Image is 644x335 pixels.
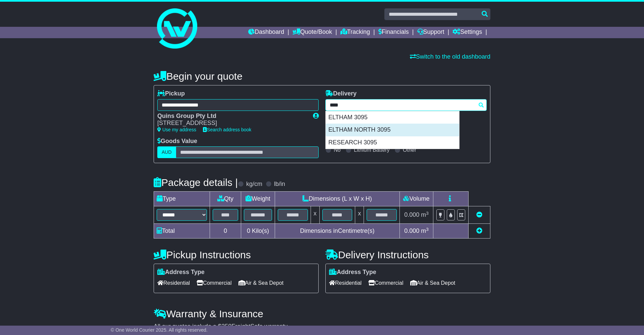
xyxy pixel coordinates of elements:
[329,269,376,276] label: Address Type
[404,227,419,234] span: 0.000
[326,124,459,136] div: ELTHAM NORTH 3095
[368,278,403,288] span: Commercial
[326,136,459,149] div: RESEARCH 3095
[426,211,429,216] sup: 3
[210,224,241,239] td: 0
[326,111,459,124] div: ELTHAM 3095
[476,211,482,218] a: Remove this item
[329,278,362,288] span: Residential
[355,206,364,224] td: x
[157,113,306,120] div: Quins Group Pty Ltd
[157,278,190,288] span: Residential
[410,278,455,288] span: Air & Sea Depot
[426,227,429,232] sup: 3
[340,27,370,38] a: Tracking
[274,181,285,188] label: lb/in
[403,147,416,153] label: Other
[311,206,319,224] td: x
[275,224,399,239] td: Dimensions in Centimetre(s)
[241,192,275,206] td: Weight
[417,27,444,38] a: Support
[378,27,409,38] a: Financials
[154,249,319,260] h4: Pickup Instructions
[197,278,231,288] span: Commercial
[157,138,197,145] label: Goods Value
[410,53,490,60] a: Switch to the old dashboard
[157,127,196,132] a: Use my address
[248,27,284,38] a: Dashboard
[154,323,490,330] div: All our quotes include a $ FreightSafe warranty.
[325,99,487,111] typeahead: Please provide city
[221,323,231,330] span: 250
[476,227,482,234] a: Add new item
[154,308,490,319] h4: Warranty & Insurance
[292,27,332,38] a: Quote/Book
[154,71,490,82] h4: Begin your quote
[354,147,390,153] label: Lithium Battery
[157,146,176,158] label: AUD
[210,192,241,206] td: Qty
[399,192,433,206] td: Volume
[157,90,185,97] label: Pickup
[325,249,490,260] h4: Delivery Instructions
[111,327,208,333] span: © One World Courier 2025. All rights reserved.
[325,90,357,97] label: Delivery
[404,211,419,218] span: 0.000
[247,227,250,234] span: 0
[421,227,429,234] span: m
[334,147,340,153] label: No
[154,224,210,239] td: Total
[241,224,275,239] td: Kilo(s)
[452,27,482,38] a: Settings
[203,127,251,132] a: Search address book
[246,181,262,188] label: kg/cm
[421,211,429,218] span: m
[238,278,284,288] span: Air & Sea Depot
[157,269,205,276] label: Address Type
[154,192,210,206] td: Type
[154,177,238,188] h4: Package details |
[275,192,399,206] td: Dimensions (L x W x H)
[157,120,306,127] div: [STREET_ADDRESS]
